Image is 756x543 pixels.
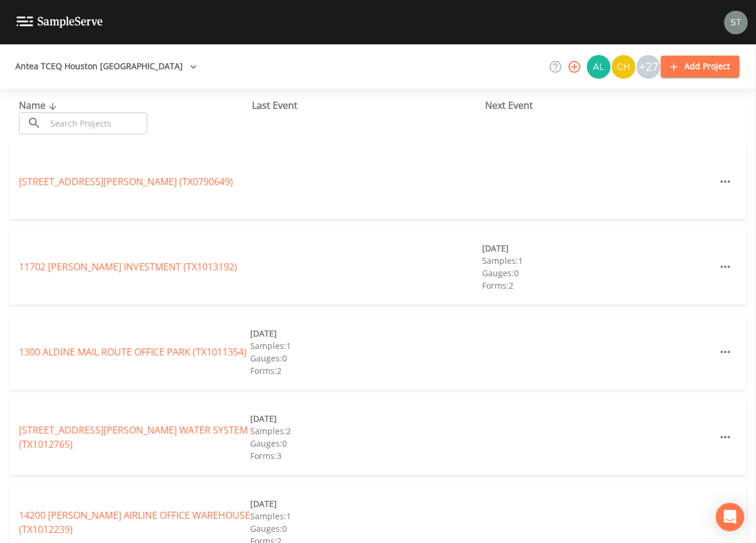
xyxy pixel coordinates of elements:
[611,55,636,79] div: Charles Medina
[482,254,713,267] div: Samples: 1
[46,112,147,134] input: Search Projects
[250,425,482,437] div: Samples: 2
[250,364,482,377] div: Forms: 2
[586,55,611,79] div: Alaina Hahn
[637,55,660,79] div: +27
[19,260,237,273] a: 11702 [PERSON_NAME] INVESTMENT (TX1013192)
[661,56,739,77] button: Add Project
[250,340,482,352] div: Samples: 1
[485,98,718,112] div: Next Event
[250,412,482,425] div: [DATE]
[19,345,247,358] a: 1300 ALDINE MAIL ROUTE OFFICE PARK (TX1011354)
[250,497,482,510] div: [DATE]
[250,437,482,450] div: Gauges: 0
[19,175,233,188] a: [STREET_ADDRESS][PERSON_NAME] (TX0790649)
[250,327,482,340] div: [DATE]
[716,503,744,531] div: Open Intercom Messenger
[19,424,248,451] a: [STREET_ADDRESS][PERSON_NAME] WATER SYSTEM (TX1012765)
[250,352,482,364] div: Gauges: 0
[250,522,482,535] div: Gauges: 0
[482,279,713,292] div: Forms: 2
[250,510,482,522] div: Samples: 1
[724,11,748,34] img: cb9926319991c592eb2b4c75d39c237f
[17,17,103,28] img: logo
[11,56,202,77] button: Antea TCEQ Houston [GEOGRAPHIC_DATA]
[612,55,635,79] img: c74b8b8b1c7a9d34f67c5e0ca157ed15
[482,242,713,254] div: [DATE]
[252,98,485,112] div: Last Event
[19,509,250,536] a: 14200 [PERSON_NAME] AIRLINE OFFICE WAREHOUSE (TX1012239)
[250,450,482,462] div: Forms: 3
[482,267,713,279] div: Gauges: 0
[19,99,60,112] span: Name
[587,55,610,79] img: 30a13df2a12044f58df5f6b7fda61338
